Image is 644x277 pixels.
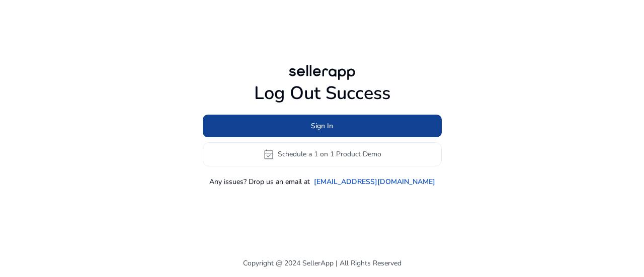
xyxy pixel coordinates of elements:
[203,115,442,137] button: Sign In
[209,176,310,187] p: Any issues? Drop us an email at
[203,142,442,166] button: event_availableSchedule a 1 on 1 Product Demo
[314,176,435,187] a: [EMAIL_ADDRESS][DOMAIN_NAME]
[311,121,333,131] span: Sign In
[263,148,275,160] span: event_available
[203,82,442,104] h1: Log Out Success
